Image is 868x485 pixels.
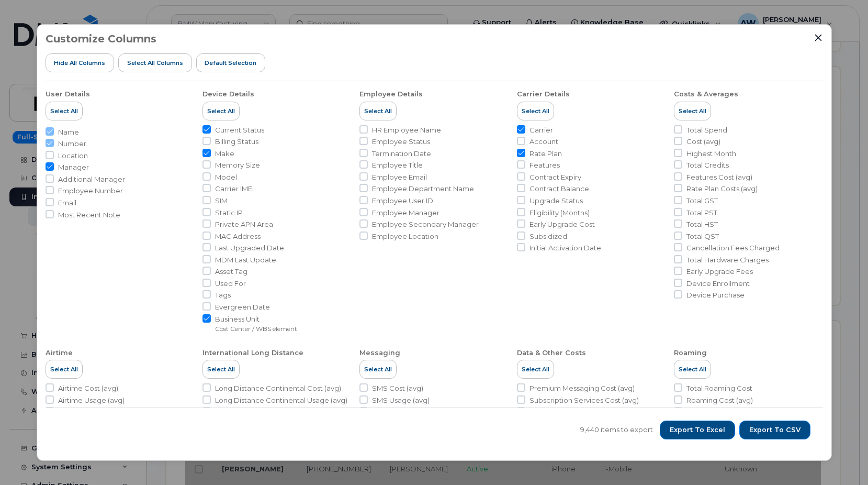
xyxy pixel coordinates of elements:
[517,348,586,358] div: Data & Other Costs
[215,149,234,159] span: Make
[215,302,270,312] span: Evergreen Date
[686,243,780,253] span: Cancellation Fees Charged
[46,53,115,72] button: Hide All Columns
[529,184,589,194] span: Contract Balance
[686,395,753,405] span: Roaming Cost (avg)
[517,90,570,99] div: Carrier Details
[517,102,554,120] button: Select All
[46,90,90,99] div: User Details
[670,425,725,435] span: Export to Excel
[359,348,400,358] div: Messaging
[58,162,89,172] span: Manager
[372,149,431,159] span: Termination Date
[529,196,583,206] span: Upgrade Status
[205,59,256,67] span: Default Selection
[202,90,254,99] div: Device Details
[686,232,719,241] span: Total QST
[58,210,120,220] span: Most Recent Note
[686,149,736,159] span: Highest Month
[50,365,78,373] span: Select All
[58,151,88,161] span: Location
[58,186,123,196] span: Employee Number
[215,255,276,265] span: MDM Last Update
[674,360,711,379] button: Select All
[215,219,273,229] span: Private APN Area
[679,107,706,115] span: Select All
[215,137,258,147] span: Billing Status
[372,208,439,218] span: Employee Manager
[686,290,745,300] span: Device Purchase
[529,208,590,218] span: Eligibility (Months)
[529,219,595,229] span: Early Upgrade Cost
[359,102,397,120] button: Select All
[372,160,423,170] span: Employee Title
[372,395,430,405] span: SMS Usage (avg)
[46,348,73,358] div: Airtime
[215,395,347,405] span: Long Distance Continental Usage (avg)
[46,33,156,45] h3: Customize Columns
[202,102,240,120] button: Select All
[814,33,823,42] button: Close
[372,137,430,147] span: Employee Status
[215,160,260,170] span: Memory Size
[215,125,264,135] span: Current Status
[58,395,125,405] span: Airtime Usage (avg)
[686,172,752,182] span: Features Cost (avg)
[58,174,125,184] span: Additional Manager
[372,172,427,182] span: Employee Email
[529,232,567,241] span: Subsidized
[522,365,549,373] span: Select All
[739,421,810,439] button: Export to CSV
[529,243,601,253] span: Initial Activation Date
[529,125,553,135] span: Carrier
[679,365,706,373] span: Select All
[686,219,718,229] span: Total HST
[822,439,860,477] iframe: Messenger Launcher
[58,198,76,208] span: Email
[529,383,635,393] span: Premium Messaging Cost (avg)
[749,425,801,435] span: Export to CSV
[529,172,581,182] span: Contract Expiry
[215,208,243,218] span: Static IP
[529,137,558,147] span: Account
[372,196,433,206] span: Employee User ID
[207,365,235,373] span: Select All
[372,125,441,135] span: HR Employee Name
[686,255,769,265] span: Total Hardware Charges
[202,360,240,379] button: Select All
[46,360,83,379] button: Select All
[215,267,247,277] span: Asset Tag
[215,290,231,300] span: Tags
[674,90,738,99] div: Costs & Averages
[58,127,79,137] span: Name
[215,184,254,194] span: Carrier IMEI
[686,208,717,218] span: Total PST
[215,172,237,182] span: Model
[215,325,297,333] small: Cost Center / WBS element
[215,232,261,241] span: MAC Address
[207,107,235,115] span: Select All
[686,125,727,135] span: Total Spend
[686,137,720,147] span: Cost (avg)
[215,243,284,253] span: Last Upgraded Date
[58,139,86,149] span: Number
[580,425,653,435] span: 9,440 items to export
[372,383,423,393] span: SMS Cost (avg)
[529,395,639,405] span: Subscription Services Cost (avg)
[372,232,438,241] span: Employee Location
[215,196,228,206] span: SIM
[50,107,78,115] span: Select All
[674,348,707,358] div: Roaming
[46,102,83,120] button: Select All
[686,383,752,393] span: Total Roaming Cost
[686,196,718,206] span: Total GST
[359,90,423,99] div: Employee Details
[517,360,554,379] button: Select All
[127,59,183,67] span: Select all Columns
[529,149,562,159] span: Rate Plan
[686,279,750,289] span: Device Enrollment
[686,160,729,170] span: Total Credits
[118,53,192,72] button: Select all Columns
[58,383,118,393] span: Airtime Cost (avg)
[196,53,266,72] button: Default Selection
